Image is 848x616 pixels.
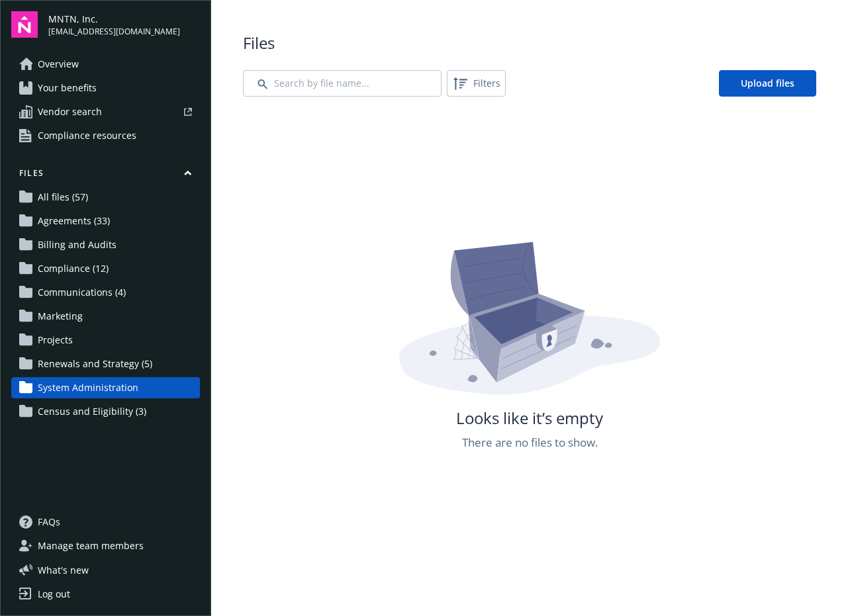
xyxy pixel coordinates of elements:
[38,187,88,208] span: All files (57)
[11,306,200,327] a: Marketing
[11,353,200,374] a: Renewals and Strategy (5)
[456,407,603,429] span: Looks like it’s empty
[38,234,117,255] span: Billing and Audits
[38,282,126,303] span: Communications (4)
[38,535,144,556] span: Manage team members
[48,26,180,38] span: [EMAIL_ADDRESS][DOMAIN_NAME]
[38,77,97,99] span: Your benefits
[11,282,200,303] a: Communications (4)
[11,258,200,279] a: Compliance (12)
[11,167,200,184] button: Files
[11,187,200,208] a: All files (57)
[11,563,110,577] button: What's new
[11,511,200,533] a: FAQs
[462,434,598,451] span: There are no files to show.
[449,73,503,94] span: Filters
[11,234,200,255] a: Billing and Audits
[38,511,60,533] span: FAQs
[719,70,816,97] a: Upload files
[48,11,200,38] button: MNTN, Inc.[EMAIL_ADDRESS][DOMAIN_NAME]
[11,210,200,232] a: Agreements (33)
[38,401,146,422] span: Census and Eligibility (3)
[11,54,200,75] a: Overview
[11,101,200,122] a: Vendor search
[38,101,102,122] span: Vendor search
[11,11,38,38] img: navigator-logo.svg
[11,535,200,556] a: Manage team members
[11,77,200,99] a: Your benefits
[447,70,506,97] button: Filters
[11,125,200,146] a: Compliance resources
[38,584,70,605] div: Log out
[38,563,89,577] span: What ' s new
[38,353,152,374] span: Renewals and Strategy (5)
[38,306,83,327] span: Marketing
[38,330,73,351] span: Projects
[243,70,442,97] input: Search by file name...
[11,401,200,422] a: Census and Eligibility (3)
[741,77,794,89] span: Upload files
[473,76,500,90] span: Filters
[38,258,109,279] span: Compliance (12)
[38,54,79,75] span: Overview
[243,32,816,54] span: Files
[38,125,136,146] span: Compliance resources
[38,377,138,398] span: System Administration
[11,377,200,398] a: System Administration
[38,210,110,232] span: Agreements (33)
[48,12,180,26] span: MNTN, Inc.
[11,330,200,351] a: Projects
